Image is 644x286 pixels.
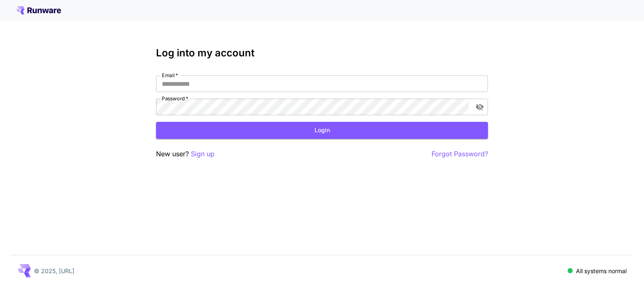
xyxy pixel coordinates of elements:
[162,72,178,79] label: Email
[162,95,188,102] label: Password
[156,122,488,139] button: Login
[191,149,215,159] button: Sign up
[472,99,487,114] button: toggle password visibility
[156,149,215,159] p: New user?
[34,267,74,275] p: © 2025, [URL]
[156,47,488,59] h3: Log into my account
[576,267,627,275] p: All systems normal
[432,149,488,159] button: Forgot Password?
